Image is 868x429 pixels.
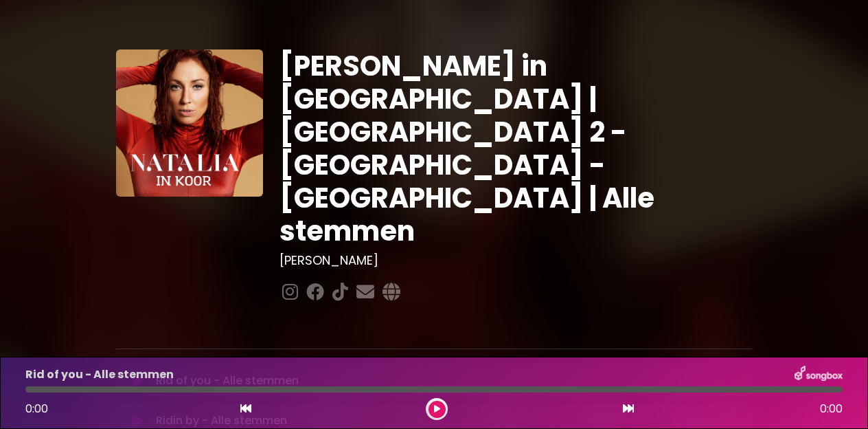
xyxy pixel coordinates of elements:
p: Rid of you - Alle stemmen [25,366,174,383]
img: YTVS25JmS9CLUqXqkEhs [116,49,263,197]
img: songbox-logo-white.png [795,366,843,384]
span: 0:00 [25,401,48,417]
h3: [PERSON_NAME] [279,253,753,268]
h1: [PERSON_NAME] in [GEOGRAPHIC_DATA] | [GEOGRAPHIC_DATA] 2 - [GEOGRAPHIC_DATA] - [GEOGRAPHIC_DATA] ... [279,49,753,247]
span: 0:00 [820,401,843,417]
